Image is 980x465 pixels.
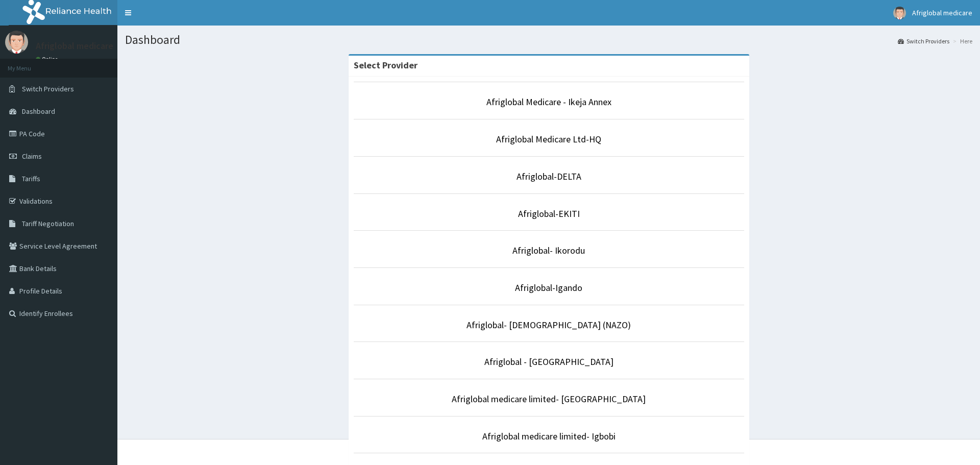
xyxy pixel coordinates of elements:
[125,33,972,46] h1: Dashboard
[893,7,906,19] img: User Image
[482,430,616,442] a: Afriglobal medicare limited- Igbobi
[486,96,611,108] a: Afriglobal Medicare - Ikeja Annex
[496,133,601,145] a: Afriglobal Medicare Ltd-HQ
[36,41,113,51] p: Afriglobal medicare
[518,208,580,219] a: Afriglobal-EKITI
[515,282,582,293] a: Afriglobal-Igando
[5,31,28,54] img: User Image
[22,84,74,93] span: Switch Providers
[22,219,74,228] span: Tariff Negotiation
[22,107,55,116] span: Dashboard
[512,244,585,256] a: Afriglobal- Ikorodu
[950,37,972,45] li: Here
[354,59,418,71] strong: Select Provider
[452,393,646,405] a: Afriglobal medicare limited- [GEOGRAPHIC_DATA]
[36,56,60,63] a: Online
[484,356,614,368] a: Afriglobal - [GEOGRAPHIC_DATA]
[517,170,581,182] a: Afriglobal-DELTA
[22,152,42,161] span: Claims
[898,37,949,45] a: Switch Providers
[22,174,40,183] span: Tariffs
[467,319,631,331] a: Afriglobal- [DEMOGRAPHIC_DATA] (NAZO)
[912,8,972,17] span: Afriglobal medicare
